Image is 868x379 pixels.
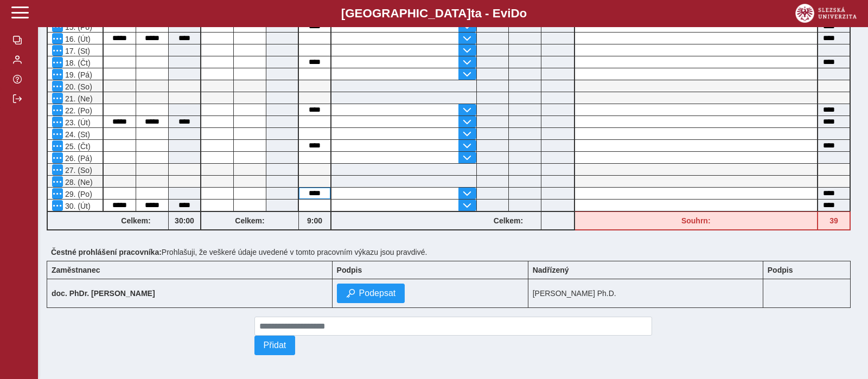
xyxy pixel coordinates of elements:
button: Podepsat [337,284,405,303]
span: 18. (Čt) [63,59,91,67]
button: Menu [52,117,63,127]
span: 22. (Po) [63,106,92,115]
img: logo_web_su.png [795,4,857,23]
button: Menu [52,69,63,80]
b: Čestné prohlášení pracovníka: [51,248,162,256]
button: Menu [52,57,63,68]
button: Menu [52,33,63,44]
button: Přidat [254,336,296,355]
button: Menu [52,105,63,115]
span: 25. (Čt) [63,142,91,151]
button: Menu [52,200,63,211]
b: Podpis [337,266,362,274]
span: 27. (So) [63,166,92,175]
span: 20. (So) [63,82,92,91]
span: Přidat [264,341,286,350]
span: 28. (Ne) [63,178,93,187]
b: Nadřízený [533,266,569,274]
span: 26. (Pá) [63,154,92,163]
span: 24. (St) [63,130,90,139]
b: doc. PhDr. [PERSON_NAME] [52,289,155,298]
div: Prohlašuji, že veškeré údaje uvedené v tomto pracovním výkazu jsou pravdivé. [47,243,859,261]
button: Menu [52,164,63,175]
td: [PERSON_NAME] Ph.D. [528,279,763,308]
span: Podepsat [359,288,396,298]
button: Menu [52,188,63,199]
b: Zaměstnanec [52,266,100,274]
b: [GEOGRAPHIC_DATA] a - Evi [33,7,835,21]
span: 19. (Pá) [63,70,92,79]
button: Menu [52,176,63,187]
b: Souhrn: [681,216,711,225]
span: 29. (Po) [63,190,92,198]
button: Menu [52,140,63,151]
span: 15. (Po) [63,23,92,31]
span: 17. (St) [63,47,90,55]
button: Menu [52,45,63,56]
span: 30. (Út) [63,202,91,210]
b: 39 [818,216,850,225]
b: Celkem: [476,216,541,225]
div: Fond pracovní doby (35:12 h) a součet hodin (39 h) se neshodují! [575,211,819,230]
b: 9:00 [299,216,330,225]
span: 16. (Út) [63,35,91,43]
button: Menu [52,81,63,92]
b: 30:00 [169,216,200,225]
button: Menu [52,152,63,163]
span: t [471,7,475,20]
span: o [520,7,527,20]
span: 23. (Út) [63,118,91,127]
b: Podpis [768,266,793,274]
div: Fond pracovní doby (35:12 h) a součet hodin (39 h) se neshodují! [818,211,851,230]
b: Celkem: [201,216,298,225]
button: Menu [52,93,63,104]
b: Celkem: [104,216,168,225]
span: 21. (Ne) [63,94,93,103]
button: Menu [52,129,63,139]
span: D [510,7,519,20]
